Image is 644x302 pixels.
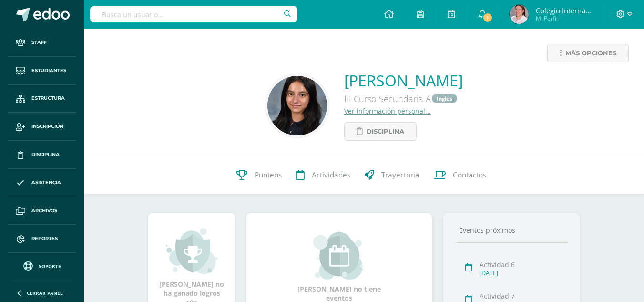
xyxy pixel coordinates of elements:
span: Soporte [39,263,61,270]
span: Mi Perfil [536,14,593,22]
span: Punteos [255,170,282,180]
a: Asistencia [8,169,76,197]
span: 1 [482,12,493,23]
a: Más opciones [547,44,629,62]
span: Cerrar panel [27,290,63,296]
a: Punteos [229,156,289,194]
div: Eventos próximos [455,226,568,235]
div: III Curso Secundaria A [344,91,463,106]
span: Asistencia [31,179,61,187]
img: 5bfc06c399020dbe0f888ed06c1a3da4.png [510,5,529,24]
a: Staff [8,29,76,57]
img: achievement_small.png [166,227,218,275]
img: event_small.png [313,232,365,280]
input: Busca un usuario... [90,6,297,22]
a: Disciplina [344,122,417,141]
a: Disciplina [8,141,76,169]
a: Estudiantes [8,57,76,85]
span: Más opciones [565,44,616,62]
span: Disciplina [367,123,404,140]
a: Reportes [8,225,76,253]
span: Estructura [31,94,65,102]
div: Actividad 7 [480,292,565,301]
a: [PERSON_NAME] [344,70,463,91]
span: Estudiantes [31,67,66,74]
span: Archivos [31,207,57,215]
div: [DATE] [480,269,565,277]
a: Estructura [8,85,76,113]
a: Ingles [432,94,457,103]
div: Actividad 6 [480,260,565,269]
a: Inscripción [8,113,76,141]
span: Reportes [31,235,58,242]
a: Contactos [427,156,493,194]
span: Colegio Internacional [536,6,593,15]
span: Contactos [453,170,486,180]
span: Trayectoria [381,170,419,180]
a: Soporte [11,259,72,272]
a: Trayectoria [358,156,427,194]
span: Disciplina [31,151,60,158]
a: Actividades [289,156,358,194]
img: 118af76ee9eda22801e179c6068670b6.png [267,76,327,135]
span: Staff [31,39,47,46]
a: Ver información personal... [344,106,431,115]
span: Inscripción [31,123,63,130]
a: Archivos [8,197,76,225]
span: Actividades [312,170,350,180]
